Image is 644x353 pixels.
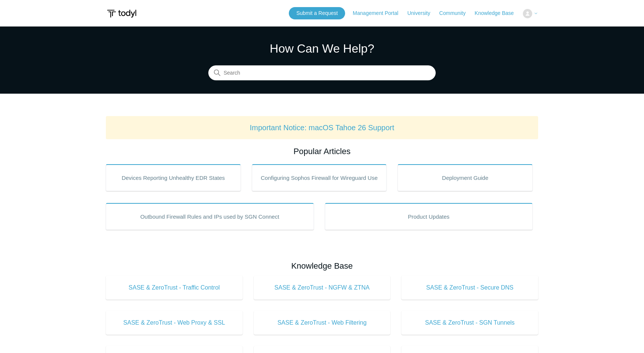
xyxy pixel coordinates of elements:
input: Search [208,66,436,81]
a: Submit a Request [289,7,345,19]
span: SASE & ZeroTrust - SGN Tunnels [413,318,527,327]
a: University [407,9,438,17]
a: Outbound Firewall Rules and IPs used by SGN Connect [106,203,314,230]
a: Management Portal [353,9,406,17]
a: SASE & ZeroTrust - Traffic Control [106,276,243,300]
a: Product Updates [325,203,533,230]
a: SASE & ZeroTrust - Web Proxy & SSL [106,311,243,335]
a: Devices Reporting Unhealthy EDR States [106,164,241,191]
a: Knowledge Base [475,9,521,17]
h2: Popular Articles [106,145,538,157]
a: SASE & ZeroTrust - Web Filtering [254,311,391,335]
a: Configuring Sophos Firewall for Wireguard Use [252,164,387,191]
h2: Knowledge Base [106,260,538,272]
a: Important Notice: macOS Tahoe 26 Support [250,124,394,132]
span: SASE & ZeroTrust - Web Proxy & SSL [117,318,231,327]
span: SASE & ZeroTrust - Web Filtering [265,318,379,327]
img: Todyl Support Center Help Center home page [106,7,138,21]
a: SASE & ZeroTrust - SGN Tunnels [401,311,538,335]
a: SASE & ZeroTrust - NGFW & ZTNA [254,276,391,300]
a: SASE & ZeroTrust - Secure DNS [401,276,538,300]
h1: How Can We Help? [208,40,436,57]
span: SASE & ZeroTrust - Secure DNS [413,283,527,292]
a: Deployment Guide [398,164,533,191]
a: Community [439,9,473,17]
span: SASE & ZeroTrust - NGFW & ZTNA [265,283,379,292]
span: SASE & ZeroTrust - Traffic Control [117,283,231,292]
